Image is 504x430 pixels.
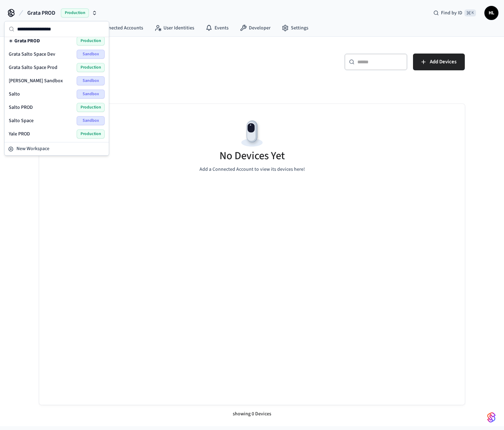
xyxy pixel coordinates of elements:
[77,129,105,139] span: Production
[236,118,268,149] img: Devices Empty State
[200,22,234,34] a: Events
[413,54,465,70] button: Add Devices
[85,22,149,34] a: Connected Accounts
[39,405,465,423] div: showing 0 Devices
[14,37,40,44] span: Grata PROD
[77,116,105,125] span: Sandbox
[484,6,498,20] button: HL
[428,7,482,19] div: Find by ID⌘ K
[5,37,109,142] div: Suggestions
[77,90,105,99] span: Sandbox
[234,22,276,34] a: Developer
[276,22,314,34] a: Settings
[149,22,200,34] a: User Identities
[441,9,462,16] span: Find by ID
[77,76,105,85] span: Sandbox
[9,64,57,71] span: Grata Salto Space Prod
[199,166,305,173] p: Add a Connected Account to view its devices here!
[77,36,105,45] span: Production
[464,9,476,16] span: ⌘ K
[487,412,496,423] img: SeamLogoGradient.69752ec5.svg
[5,143,108,155] button: New Workspace
[219,149,285,163] h5: No Devices Yet
[61,8,89,17] span: Production
[9,104,33,111] span: Salto PROD
[39,54,248,68] h5: Devices
[9,91,20,98] span: Salto
[9,131,30,138] span: Yale PROD
[77,50,105,59] span: Sandbox
[77,103,105,112] span: Production
[485,7,498,19] span: HL
[16,145,49,153] span: New Workspace
[430,57,456,66] span: Add Devices
[77,63,105,72] span: Production
[27,9,55,17] span: Grata PROD
[9,117,34,124] span: Salto Space
[9,77,63,84] span: [PERSON_NAME] Sandbox
[9,51,55,58] span: Grata Salto Space Dev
